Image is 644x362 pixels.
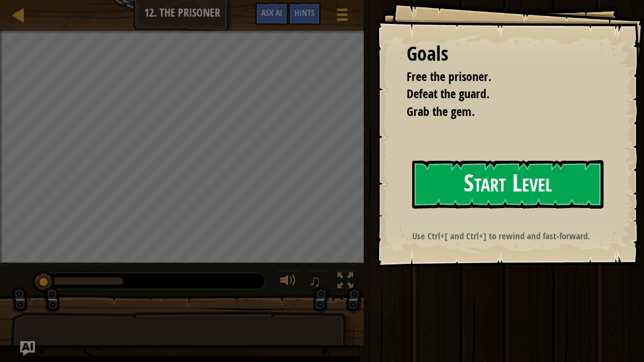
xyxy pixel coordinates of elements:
button: Start Level [412,160,604,209]
li: Defeat the guard. [391,85,598,103]
button: Ask AI [255,2,288,25]
span: Grab the gem. [407,103,475,120]
button: Ask AI [20,341,35,356]
button: Adjust volume [276,270,301,295]
strong: Use Ctrl+[ and Ctrl+] to rewind and fast-forward. [412,229,590,242]
button: Toggle fullscreen [333,270,358,295]
button: ♫ [307,270,328,295]
span: ♫ [309,272,321,290]
li: Grab the gem. [391,103,598,121]
li: Free the prisoner. [391,68,598,86]
span: Hints [294,7,315,18]
span: Free the prisoner. [407,68,491,85]
button: Show game menu [327,2,358,31]
span: Defeat the guard. [407,85,489,102]
span: Ask AI [261,7,282,18]
div: Goals [407,40,601,68]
